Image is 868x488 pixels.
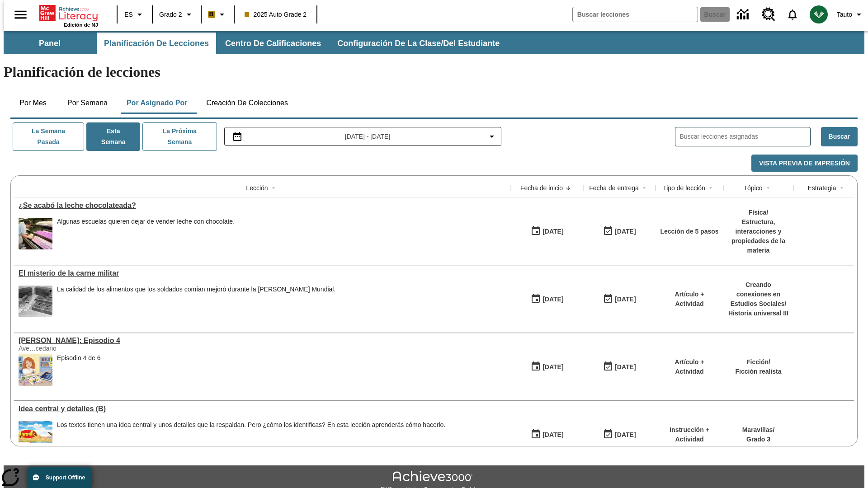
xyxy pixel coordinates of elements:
button: Esta semana [86,122,140,151]
div: [DATE] [542,429,563,441]
span: Configuración de la clase/del estudiante [337,38,500,49]
button: Centro de calificaciones [218,33,328,54]
button: Sort [836,183,847,193]
button: Por asignado por [119,92,195,114]
div: Idea central y detalles (B) [19,405,506,413]
button: 09/21/25: Primer día en que estuvo disponible la lección [528,291,566,308]
div: Episodio 4 de 6 [57,354,101,386]
button: Support Offline [27,467,92,488]
div: Tópico [743,183,762,192]
a: Idea central y detalles (B), Lecciones [19,405,506,413]
div: Subbarra de navegación [4,33,508,54]
img: portada de Maravillas de tercer grado: una mariposa vuela sobre un campo y un río, con montañas a... [19,421,52,453]
button: 09/21/25: Último día en que podrá accederse la lección [600,426,639,443]
div: Los textos tienen una idea central y unos detalles que la respaldan. Pero ¿cómo los identificas? ... [57,421,445,453]
button: Sort [639,183,650,193]
span: Support Offline [46,474,85,481]
button: La próxima semana [142,122,217,151]
span: Grado 2 [159,10,182,19]
button: Perfil/Configuración [833,6,868,23]
div: [DATE] [542,226,563,237]
span: Centro de calificaciones [225,38,321,49]
div: Elena Menope: Episodio 4 [19,337,506,345]
a: Portada [39,4,98,22]
div: Subbarra de navegación [4,31,864,54]
button: Por semana [60,92,115,114]
button: Por mes [10,92,56,114]
span: Planificación de lecciones [104,38,209,49]
img: image [19,218,52,249]
button: 09/21/25: Primer día en que estuvo disponible la lección [528,223,566,240]
p: Física / [728,208,789,217]
span: Edición de NJ [64,22,98,28]
img: Elena está sentada en la mesa de clase, poniendo pegamento en un trozo de papel. Encima de la mes... [19,354,52,386]
div: [DATE] [615,226,636,237]
button: Configuración de la clase/del estudiante [330,33,507,54]
p: Instrucción + Actividad [660,425,719,444]
div: La calidad de los alimentos que los soldados comían mejoró durante la Segunda Guerra Mundial. [57,286,335,317]
div: Estrategia [807,183,836,192]
button: Creación de colecciones [199,92,295,114]
button: Grado: Grado 2, Elige un grado [156,6,198,23]
button: 09/21/25: Último día en que podrá accederse la lección [600,358,639,375]
p: La calidad de los alimentos que los soldados comían mejoró durante la [PERSON_NAME] Mundial. [57,286,335,293]
div: Algunas escuelas quieren dejar de vender leche con chocolate. [57,218,235,249]
svg: Collapse Date Range Filter [486,131,497,142]
p: Grado 3 [742,435,775,444]
div: Lección [246,183,268,192]
p: Artículo + Actividad [660,357,719,376]
div: Tipo de lección [663,183,705,192]
button: Seleccione el intervalo de fechas opción del menú [228,131,498,142]
button: Vista previa de impresión [751,155,858,172]
span: 2025 Auto Grade 2 [245,10,307,19]
div: Episodio 4 de 6 [57,354,101,362]
div: [DATE] [615,429,636,441]
button: Sort [763,183,774,193]
span: Panel [39,38,61,49]
a: El misterio de la carne militar , Lecciones [19,269,506,277]
a: Notificaciones [781,3,804,26]
button: Planificación de lecciones [97,33,216,54]
span: B [209,9,214,20]
div: [DATE] [542,294,563,305]
div: ¿Se acabó la leche chocolateada? [19,202,506,210]
div: [DATE] [542,361,563,373]
h1: Planificación de lecciones [4,64,864,80]
button: Sort [268,183,279,193]
button: Sort [705,183,716,193]
button: Panel [5,33,95,54]
button: 09/21/25: Último día en que podrá accederse la lección [600,223,639,240]
div: El misterio de la carne militar [19,269,506,277]
input: Buscar lecciones asignadas [680,130,810,143]
div: Fecha de inicio [520,183,563,192]
a: ¿Se acabó la leche chocolateada?, Lecciones [19,202,506,210]
img: Fotografía en blanco y negro que muestra cajas de raciones de comida militares con la etiqueta U.... [19,286,52,317]
span: Tauto [837,10,852,19]
span: [DATE] - [DATE] [345,132,391,141]
div: [DATE] [615,361,636,373]
p: Ficción realista [736,367,782,376]
div: [DATE] [615,294,636,305]
div: Ave…cedario [19,345,154,352]
button: Sort [563,183,574,193]
div: Algunas escuelas quieren dejar de vender leche con chocolate. [57,218,235,225]
button: Boost El color de la clase es anaranjado claro. Cambiar el color de la clase. [204,6,231,23]
p: Creando conexiones en Estudios Sociales / [728,280,789,309]
button: Lenguaje: ES, Selecciona un idioma [120,6,149,23]
button: La semana pasada [13,122,84,151]
p: Maravillas / [742,425,775,435]
a: Centro de información [731,2,756,27]
button: 09/21/25: Último día en que podrá accederse la lección [600,291,639,308]
button: 09/21/25: Primer día en que estuvo disponible la lección [528,426,566,443]
p: Ficción / [736,357,782,367]
div: Portada [39,3,98,28]
button: 09/21/25: Primer día en que estuvo disponible la lección [528,358,566,375]
div: Los textos tienen una idea central y unos detalles que la respaldan. Pero ¿cómo los identificas? ... [57,421,445,429]
button: Abrir el menú lateral [7,1,34,28]
div: Fecha de entrega [589,183,639,192]
input: Buscar campo [573,7,698,22]
button: Buscar [821,127,858,146]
